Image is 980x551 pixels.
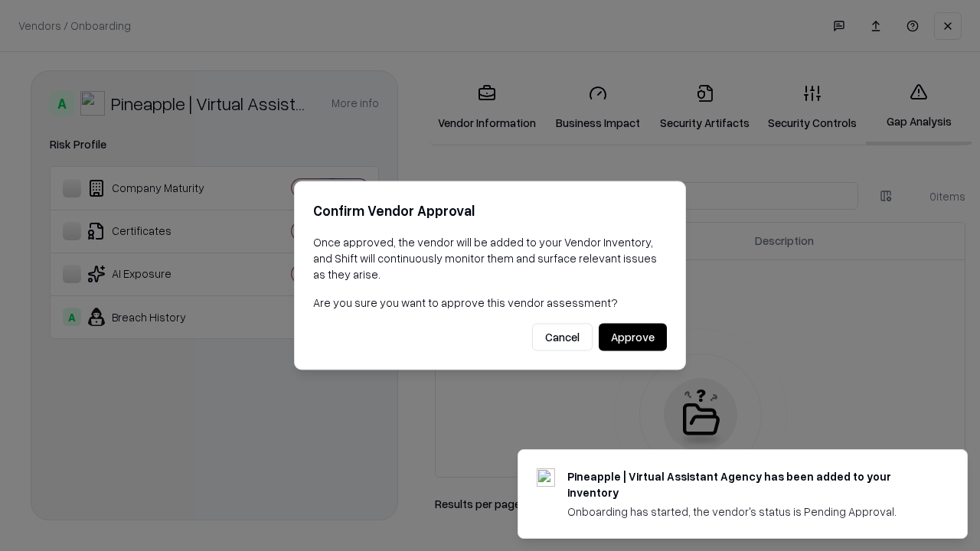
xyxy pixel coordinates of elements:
[532,324,593,351] button: Cancel
[313,200,667,222] h2: Confirm Vendor Approval
[313,234,667,282] p: Once approved, the vendor will be added to your Vendor Inventory, and Shift will continuously mon...
[537,468,555,487] img: trypineapple.com
[567,504,930,520] div: Onboarding has started, the vendor's status is Pending Approval.
[567,468,930,500] div: Pineapple | Virtual Assistant Agency has been added to your inventory
[599,324,667,351] button: Approve
[313,295,667,311] p: Are you sure you want to approve this vendor assessment?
